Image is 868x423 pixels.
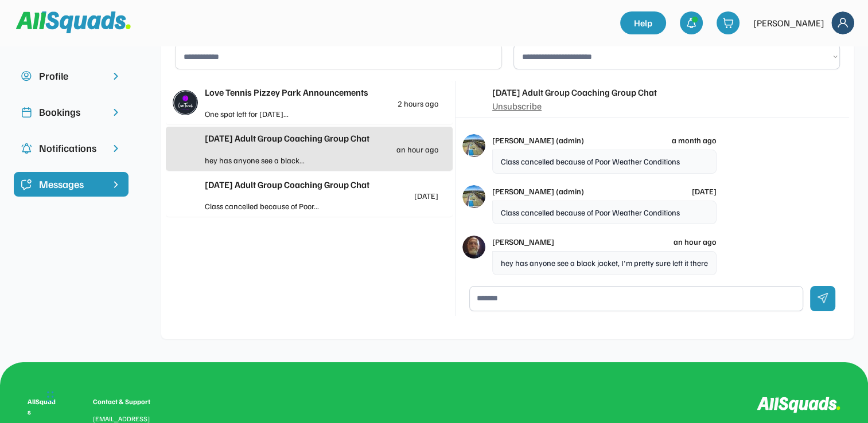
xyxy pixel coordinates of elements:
div: [DATE] Adult Group Coaching Group Chat [205,178,438,191]
img: yH5BAEAAAAALAAAAAABAAEAAAIBRAA7 [462,88,485,111]
div: [DATE] Adult Group Coaching Group Chat [492,85,657,99]
img: 1000013233.jpg [462,236,485,258]
div: hey has anyone see a black jacket, I'm pretty sure left it there [492,251,717,275]
a: Help [620,11,666,34]
div: Profile [39,68,103,84]
img: shopping-cart-01%20%281%29.svg [722,17,734,29]
div: a month ago [672,134,717,146]
div: Class cancelled because of Poor Weather Conditions [492,201,717,225]
img: chevron-right%20copy%203.svg [110,179,122,190]
div: Contact & Support [93,397,164,407]
img: user-circle.svg [21,70,32,82]
div: Unsubscribe [492,99,542,113]
img: Logo%20inverted.svg [757,397,840,413]
img: love%20tennis%20cover.jpg [462,185,485,208]
img: Icon%20copy%204.svg [21,143,32,154]
img: yH5BAEAAAAALAAAAAABAAEAAAIBRAA7 [173,182,198,207]
img: Icon%20%2821%29.svg [21,179,32,190]
div: Love Tennis Pizzey Park Announcements [205,85,438,99]
img: chevron-right.svg [110,70,122,82]
div: 2 hours ago [398,99,438,108]
div: hey has anyone see a black... [205,154,322,166]
div: an hour ago [674,236,717,248]
img: chevron-right.svg [110,143,122,154]
img: bell-03%20%281%29.svg [686,17,697,29]
div: [PERSON_NAME] (admin) [492,134,584,146]
div: Bookings [39,104,103,120]
div: Messages [39,177,103,192]
img: yH5BAEAAAAALAAAAAABAAEAAAIBRAA7 [173,136,198,162]
div: [PERSON_NAME] [492,236,554,248]
img: love%20tennis%20cover.jpg [462,134,485,157]
div: One spot left for [DATE]... [205,108,322,120]
div: [DATE] [692,185,717,197]
div: Notifications [39,140,103,156]
div: [DATE] [414,191,438,200]
div: [PERSON_NAME] [753,16,824,30]
img: Squad%20Logo.svg [16,11,131,33]
img: LTPP_Logo_REV.jpeg [173,90,198,115]
div: an hour ago [396,145,438,154]
div: [PERSON_NAME] (admin) [492,185,584,197]
img: chevron-right.svg [110,107,122,118]
div: Class cancelled because of Poor Weather Conditions [492,150,717,174]
img: Frame%2018.svg [831,11,854,34]
div: [DATE] Adult Group Coaching Group Chat [205,131,438,145]
img: Icon%20copy%202.svg [21,107,32,118]
div: Class cancelled because of Poor... [205,200,322,212]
